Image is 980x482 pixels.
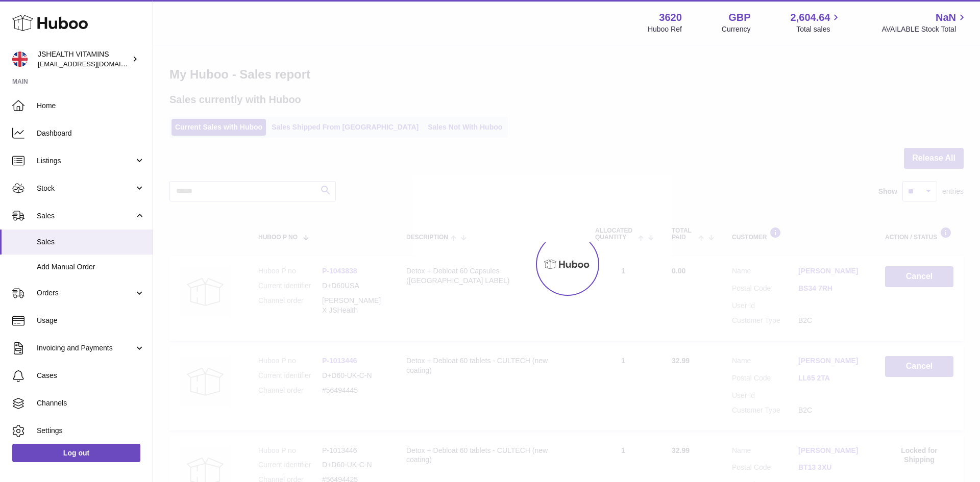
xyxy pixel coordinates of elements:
[37,371,145,380] span: Cases
[881,11,968,34] a: NaN AVAILABLE Stock Total
[796,24,842,34] span: Total sales
[722,24,751,34] div: Currency
[37,129,145,138] span: Dashboard
[37,343,134,353] span: Invoicing and Payments
[37,316,145,325] span: Usage
[12,52,28,67] img: internalAdmin-3620@internal.huboo.com
[37,184,134,193] span: Stock
[791,11,830,24] span: 2,604.64
[659,11,682,24] strong: 3620
[37,101,145,111] span: Home
[648,24,682,34] div: Huboo Ref
[37,211,134,221] span: Sales
[728,11,750,24] strong: GBP
[12,444,140,462] a: Log out
[791,11,842,34] a: 2,604.64 Total sales
[37,237,145,247] span: Sales
[936,11,956,24] span: NaN
[37,262,145,272] span: Add Manual Order
[37,398,145,408] span: Channels
[37,426,145,436] span: Settings
[38,49,130,69] div: JSHEALTH VITAMINS
[38,60,150,68] span: [EMAIL_ADDRESS][DOMAIN_NAME]
[881,24,968,34] span: AVAILABLE Stock Total
[37,156,134,166] span: Listings
[37,288,134,298] span: Orders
